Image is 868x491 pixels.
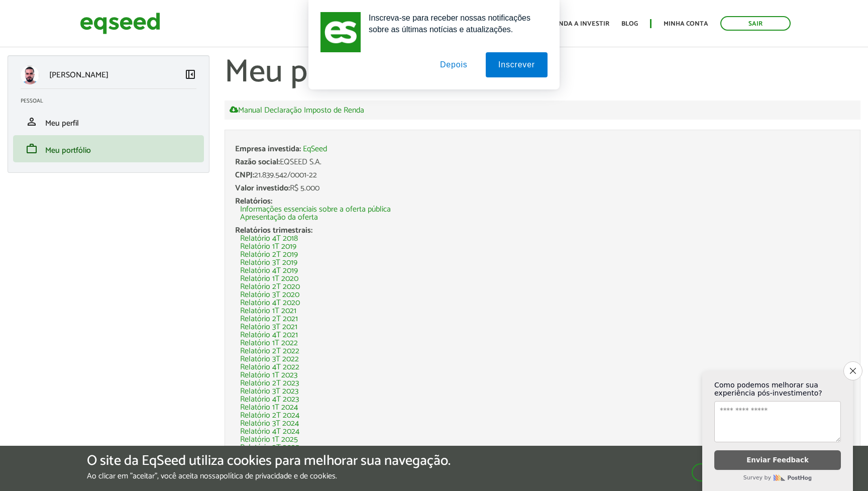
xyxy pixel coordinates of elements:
[235,184,850,192] div: R$ 5.000
[240,428,299,436] a: Relatório 4T 2024
[235,142,301,156] span: Empresa investida:
[13,135,204,162] li: Meu portfólio
[240,214,318,222] a: Apresentação da oferta
[240,291,299,299] a: Relatório 3T 2020
[303,145,327,153] a: EqSeed
[240,420,299,428] a: Relatório 3T 2024
[240,275,298,283] a: Relatório 1T 2020
[235,194,272,208] span: Relatórios:
[240,315,298,323] a: Relatório 2T 2021
[26,143,38,155] span: work
[220,472,336,480] a: política de privacidade e de cookies
[240,355,299,363] a: Relatório 3T 2022
[240,251,298,259] a: Relatório 2T 2019
[240,363,299,371] a: Relatório 4T 2022
[235,171,850,179] div: 21.839.542/0001-22
[240,396,299,404] a: Relatório 4T 2023
[240,339,298,347] a: Relatório 1T 2022
[21,98,204,104] h2: Pessoal
[240,259,297,267] a: Relatório 3T 2019
[240,307,296,315] a: Relatório 1T 2021
[235,224,312,237] span: Relatórios trimestrais:
[235,158,850,166] div: EQSEED S.A.
[320,12,361,52] img: notification icon
[240,444,299,452] a: Relatório 2T 2025
[240,404,298,412] a: Relatório 1T 2024
[45,117,79,130] span: Meu perfil
[87,471,451,481] p: Ao clicar em "aceitar", você aceita nossa .
[240,371,297,379] a: Relatório 1T 2023
[486,52,548,77] button: Inscrever
[427,52,480,77] button: Depois
[235,155,280,169] span: Razão social:
[240,347,299,355] a: Relatório 2T 2022
[361,12,548,35] div: Inscreva-se para receber nossas notificações sobre as últimas notícias e atualizações.
[240,299,300,307] a: Relatório 4T 2020
[45,144,91,157] span: Meu portfólio
[240,323,297,331] a: Relatório 3T 2021
[240,387,298,396] a: Relatório 3T 2023
[235,181,290,195] span: Valor investido:
[13,108,204,135] li: Meu perfil
[21,143,196,155] a: workMeu portfólio
[87,453,451,469] h5: O site da EqSeed utiliza cookies para melhorar sua navegação.
[26,116,38,128] span: person
[235,168,254,182] span: CNPJ:
[240,243,296,251] a: Relatório 1T 2019
[692,463,781,481] button: Aceitar
[240,283,300,291] a: Relatório 2T 2020
[240,436,298,444] a: Relatório 1T 2025
[240,267,298,275] a: Relatório 4T 2019
[230,106,364,115] a: Manual Declaração Imposto de Renda
[240,379,299,387] a: Relatório 2T 2023
[240,206,391,214] a: Informações essenciais sobre a oferta pública
[240,331,298,339] a: Relatório 4T 2021
[240,412,299,420] a: Relatório 2T 2024
[240,235,298,243] a: Relatório 4T 2018
[21,116,196,128] a: personMeu perfil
